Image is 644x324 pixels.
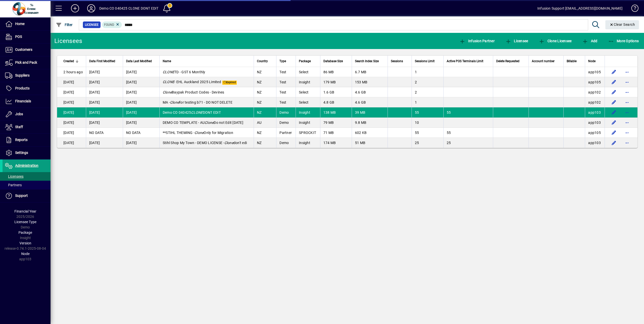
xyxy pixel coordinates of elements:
td: Test [276,87,296,97]
td: [DATE] [86,97,123,107]
button: Add [67,4,83,13]
td: NZ [254,128,276,138]
td: Select [296,87,320,97]
span: Data First Modified [89,58,115,64]
td: 2 [412,87,443,97]
button: Profile [83,4,99,13]
span: POS [15,35,22,39]
td: 138 MB [320,107,352,118]
a: Home [3,18,51,30]
td: [DATE] [86,87,123,97]
td: [DATE] [123,107,159,118]
span: Licensee [505,39,528,43]
td: 79 MB [320,118,352,128]
td: 1 [412,97,443,107]
td: 2 [412,77,443,87]
a: Licensees [3,172,51,181]
em: CLONE [191,110,203,114]
span: app105.prod.infusionbusinesssoftware.com [588,70,601,74]
span: Expired [222,81,237,85]
td: NO DATA [86,128,123,138]
span: Customers [15,48,32,52]
td: NZ [254,97,276,107]
td: NZ [254,107,276,118]
a: Financials [3,95,51,108]
button: Add [581,36,599,45]
td: 2 hours ago [57,67,86,77]
a: Products [3,82,51,95]
div: Licensees [54,37,82,45]
span: Infusion Partner [459,39,495,43]
span: Package [18,230,32,235]
button: Edit [610,108,618,117]
div: Database Size [323,58,349,64]
div: Created [63,58,83,64]
span: Jobs [15,112,23,116]
a: Suppliers [3,69,51,82]
span: Version [19,241,31,245]
td: [DATE] [86,138,123,148]
td: 10 [412,118,443,128]
td: Demo [276,107,296,118]
td: [DATE] [57,77,86,87]
div: Billable [567,58,582,64]
span: Pick and Pack [15,60,37,64]
button: More options [623,119,631,127]
span: Sessions Limit [415,58,435,64]
span: Financial Year [14,209,36,213]
td: 51 MB [352,138,388,148]
td: Insight [296,107,320,118]
td: [DATE] [123,138,159,148]
td: 71 MB [320,128,352,138]
td: 4.6 GB [352,97,388,107]
td: [DATE] [57,138,86,148]
span: DEMO CO TEMPLATE - AU Do not Edit [DATE] [163,121,243,125]
button: Edit [610,88,618,96]
span: app105.prod.infusionbusinesssoftware.com [588,80,601,84]
td: 25 [412,138,443,148]
a: Reports [3,134,51,146]
span: Account number [532,58,555,64]
td: Test [276,77,296,87]
button: Clone Licensee [537,36,573,45]
td: 153 MB [352,77,388,87]
td: 55 [412,128,443,138]
button: More options [623,108,631,117]
td: NZ [254,87,276,97]
span: app105.prod.infusionbusinesssoftware.com [588,131,601,135]
td: 25 [443,138,493,148]
span: Licensees [5,174,23,178]
div: Type [279,58,293,64]
td: [DATE] [123,118,159,128]
span: Licensee Type [14,220,36,224]
div: Delete Requested [496,58,526,64]
span: app102.prod.infusionbusinesssoftware.com [588,90,601,94]
td: 39 MB [352,107,388,118]
span: Staff [15,125,23,129]
div: Data Last Modified [126,58,156,64]
em: Clone [195,131,204,135]
em: CLONE [163,80,174,84]
button: Clear [605,20,639,29]
div: Sessions [391,58,409,64]
td: AU [254,118,276,128]
button: Licensee [504,36,530,45]
button: More options [623,129,631,137]
td: [DATE] [123,97,159,107]
span: Node [21,252,30,256]
span: Partners [5,183,22,187]
span: Database Size [323,58,343,64]
span: Type [279,58,286,64]
em: Clone [163,90,172,94]
button: Filter [55,20,74,29]
span: Created [63,58,74,64]
button: More options [623,68,631,76]
div: Country [257,58,273,64]
button: Edit [610,68,618,76]
td: 55 [443,128,493,138]
span: app103.prod.infusionbusinesssoftware.com [588,141,601,145]
td: [DATE] [57,107,86,118]
a: Support [3,190,51,202]
div: Data First Modified [89,58,120,64]
td: 6.7 MB [352,67,388,77]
